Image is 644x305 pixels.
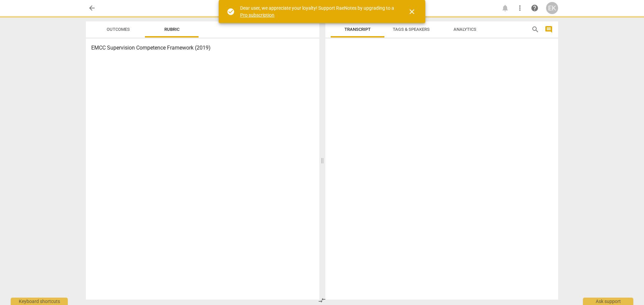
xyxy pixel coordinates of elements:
span: compare_arrows [318,296,326,304]
div: Ask support [583,298,633,305]
div: Dear user, we appreciate your loyalty! Support RaeNotes by upgrading to a [240,5,396,18]
a: Pro subscription [240,12,274,18]
button: EK [546,2,558,14]
span: help [531,4,539,12]
span: more_vert [516,4,524,12]
span: Tags & Speakers [393,27,430,32]
span: Analytics [453,27,476,32]
button: Search [530,24,541,35]
span: search [531,25,539,33]
span: comment [545,25,553,33]
button: Show/Hide comments [543,24,554,35]
span: Transcript [344,27,371,32]
span: check_circle [227,8,235,16]
div: Keyboard shortcuts [11,298,68,305]
span: Outcomes [107,27,130,32]
span: arrow_back [88,4,96,12]
span: close [408,8,416,16]
button: Close [404,4,420,20]
h3: EMCC Supervision Competence Framework (2019) [91,44,314,52]
a: Help [529,2,541,14]
span: Rubric [164,27,179,32]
